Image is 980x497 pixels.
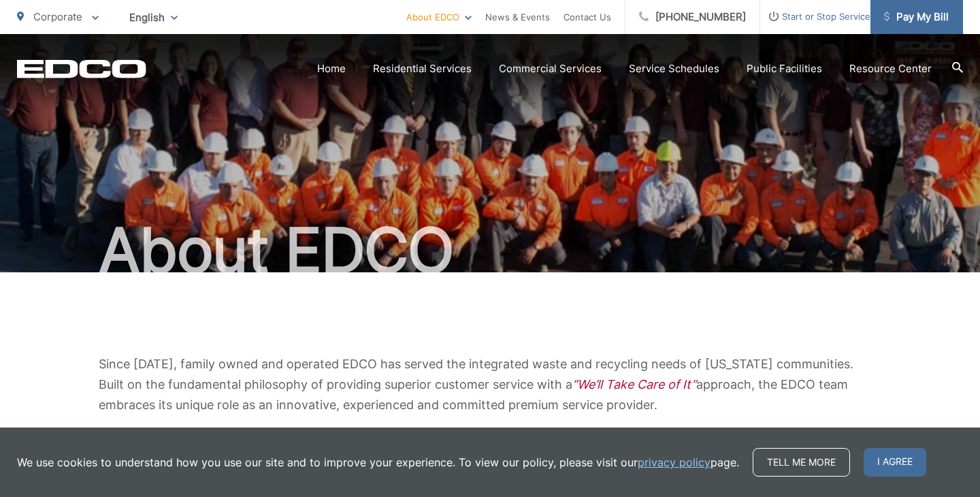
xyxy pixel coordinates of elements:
[747,61,822,77] a: Public Facilities
[33,10,82,23] span: Corporate
[119,5,188,29] span: English
[849,61,932,77] a: Resource Center
[406,9,472,25] a: About EDCO
[884,9,949,25] span: Pay My Bill
[99,354,881,415] p: Since [DATE], family owned and operated EDCO has served the integrated waste and recycling needs ...
[638,454,710,470] a: privacy policy
[373,61,472,77] a: Residential Services
[572,377,696,391] em: “We’ll Take Care of It”
[499,61,602,77] a: Commercial Services
[485,9,550,25] a: News & Events
[317,61,346,77] a: Home
[17,217,963,285] h1: About EDCO
[629,61,719,77] a: Service Schedules
[864,448,926,477] span: I agree
[17,454,739,470] p: We use cookies to understand how you use our site and to improve your experience. To view our pol...
[17,59,146,78] a: EDCD logo. Return to the homepage.
[753,448,850,477] a: Tell me more
[563,9,611,25] a: Contact Us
